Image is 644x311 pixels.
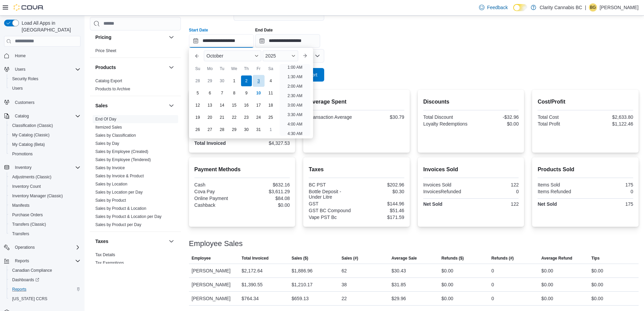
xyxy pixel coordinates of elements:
[95,198,126,203] a: Sales by Product
[229,75,240,86] div: day-1
[90,251,181,270] div: Taxes
[229,124,240,135] div: day-29
[423,189,470,194] div: InvoicesRefunded
[442,256,464,261] span: Refunds ($)
[9,75,80,83] span: Security Roles
[9,285,29,293] a: Reports
[205,88,215,98] div: day-6
[12,151,33,157] span: Promotions
[9,173,80,181] span: Adjustments (Classic)
[492,281,494,289] div: 0
[9,150,80,158] span: Promotions
[7,182,83,191] button: Inventory Count
[9,131,80,139] span: My Catalog (Classic)
[95,48,116,53] a: Price Sheet
[9,173,54,181] a: Adjustments (Classic)
[243,202,290,208] div: $0.00
[358,208,404,213] div: $51.46
[12,132,50,138] span: My Catalog (Classic)
[95,157,151,162] a: Sales by Employee (Tendered)
[423,121,470,127] div: Loyalty Redemptions
[241,63,252,74] div: Th
[192,63,203,74] div: Su
[9,182,44,191] a: Inventory Count
[309,114,355,120] div: Transaction Average
[229,88,240,98] div: day-8
[285,73,305,81] li: 1:30 AM
[587,201,633,207] div: 175
[423,201,443,207] strong: Net Sold
[591,267,603,275] div: $0.00
[12,142,45,147] span: My Catalog (Beta)
[95,79,122,83] a: Catalog Export
[12,112,31,120] button: Catalog
[95,133,136,138] a: Sales by Classification
[590,3,596,12] span: BG
[241,124,252,135] div: day-30
[309,215,355,220] div: Vape PST Bc
[95,206,146,211] a: Sales by Product & Location
[95,174,144,178] a: Sales by Invoice & Product
[341,281,347,289] div: 38
[253,124,264,135] div: day-31
[242,281,263,289] div: $1,390.55
[95,165,125,171] span: Sales by Invoice
[538,114,584,120] div: Total Cost
[12,287,26,292] span: Reports
[243,140,290,146] div: $4,327.53
[1,243,83,252] button: Operations
[95,87,130,91] a: Products to Archive
[358,201,404,206] div: $144.96
[12,243,38,251] button: Operations
[242,267,263,275] div: $2,172.64
[487,4,508,11] span: Feedback
[538,201,557,207] strong: Net Sold
[7,121,83,130] button: Classification (Classic)
[7,172,83,182] button: Adjustments (Classic)
[194,196,241,201] div: Online Payment
[95,141,119,146] a: Sales by Day
[12,243,80,251] span: Operations
[95,64,116,71] h3: Products
[95,190,143,195] a: Sales by Location per Day
[9,295,50,303] a: [US_STATE] CCRS
[12,86,23,91] span: Users
[7,140,83,149] button: My Catalog (Beta)
[265,124,276,135] div: day-1
[15,113,29,119] span: Catalog
[15,67,25,72] span: Users
[12,163,34,172] button: Inventory
[492,267,494,275] div: 0
[217,124,228,135] div: day-28
[9,220,80,228] span: Transfers (Classic)
[391,256,417,261] span: Average Sale
[265,75,276,86] div: day-4
[242,256,269,261] span: Total Invoiced
[7,294,83,304] button: [US_STATE] CCRS
[95,141,119,146] span: Sales by Day
[315,53,320,59] button: Open list of options
[587,121,633,127] div: $1,122.46
[472,189,519,194] div: 0
[12,51,80,60] span: Home
[280,64,310,136] ul: Time
[492,256,514,261] span: Refunds (#)
[7,285,83,294] button: Reports
[9,192,66,200] a: Inventory Manager (Classic)
[189,264,239,277] div: [PERSON_NAME]
[541,267,553,275] div: $0.00
[12,112,80,120] span: Catalog
[229,112,240,123] div: day-22
[95,34,166,41] button: Pricing
[291,267,312,275] div: $1,886.96
[442,267,453,275] div: $0.00
[253,100,264,111] div: day-17
[538,121,584,127] div: Total Profit
[243,182,290,187] div: $632.16
[167,33,175,41] button: Pricing
[253,112,264,123] div: day-24
[12,163,80,172] span: Inventory
[12,296,47,302] span: [US_STATE] CCRS
[167,102,175,110] button: Sales
[589,3,597,12] div: Bailey Garrison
